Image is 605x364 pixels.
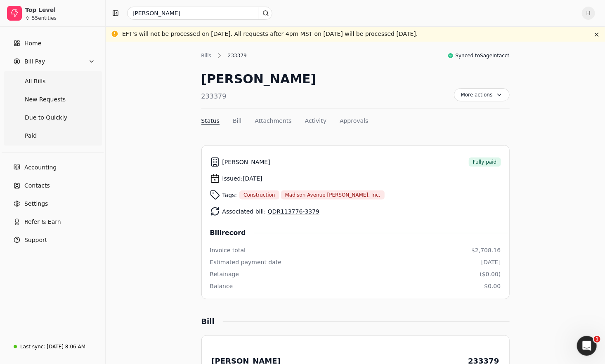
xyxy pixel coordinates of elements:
[471,246,501,255] div: $2,708.16
[25,6,98,14] div: Top Level
[24,163,57,172] span: Accounting
[480,270,501,279] div: ($0.00)
[24,181,50,190] span: Contacts
[255,117,291,125] button: Attachments
[577,336,597,356] iframe: Intercom live chat
[3,232,102,248] button: Support
[25,95,66,104] span: New Requests
[3,159,102,176] a: Accounting
[3,339,102,354] a: Last sync:[DATE] 8:06 AM
[305,117,326,125] button: Activity
[24,236,47,244] span: Support
[201,52,251,60] nav: Breadcrumb
[340,117,368,125] button: Approvals
[285,191,380,199] span: Madison Avenue [PERSON_NAME]. Inc.
[201,92,317,101] div: 233379
[201,70,317,88] div: [PERSON_NAME]
[127,7,272,20] input: Search
[5,109,100,126] a: Due to Quickly
[210,270,239,279] div: Retainage
[484,282,501,291] div: $0.00
[594,336,600,343] span: 1
[24,57,45,66] span: Bill Pay
[5,91,100,108] a: New Requests
[210,258,282,267] div: Estimated payment date
[210,282,233,291] div: Balance
[582,7,595,20] button: H
[24,39,41,48] span: Home
[481,258,501,267] div: [DATE]
[5,73,100,89] a: All Bills
[210,228,254,238] span: Bill record
[201,316,223,327] div: Bill
[122,30,418,38] div: EFT's will not be processed on [DATE]. All requests after 4pm MST on [DATE] will be processed [DA...
[454,88,510,101] button: More actions
[243,191,275,199] span: Construction
[201,117,220,125] button: Status
[473,158,496,166] span: Fully paid
[24,218,61,226] span: Refer & Earn
[25,132,37,140] span: Paid
[233,117,241,125] button: Bill
[224,52,251,59] div: 233379
[25,77,45,86] span: All Bills
[3,177,102,194] a: Contacts
[268,208,320,215] a: QDR113776-3379
[201,52,216,59] div: Bills
[47,343,85,350] div: [DATE] 8:06 AM
[222,191,237,200] span: Tags:
[222,174,262,183] span: Issued: [DATE]
[25,113,67,122] span: Due to Quickly
[222,158,270,167] span: [PERSON_NAME]
[5,127,100,144] a: Paid
[32,16,57,21] div: 55 entities
[24,200,48,208] span: Settings
[3,214,102,230] button: Refer & Earn
[222,207,320,216] span: Associated bill:
[210,246,246,255] div: Invoice total
[3,53,102,70] button: Bill Pay
[456,52,510,59] span: Synced to SageIntacct
[3,35,102,52] a: Home
[3,195,102,212] a: Settings
[20,343,45,350] div: Last sync:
